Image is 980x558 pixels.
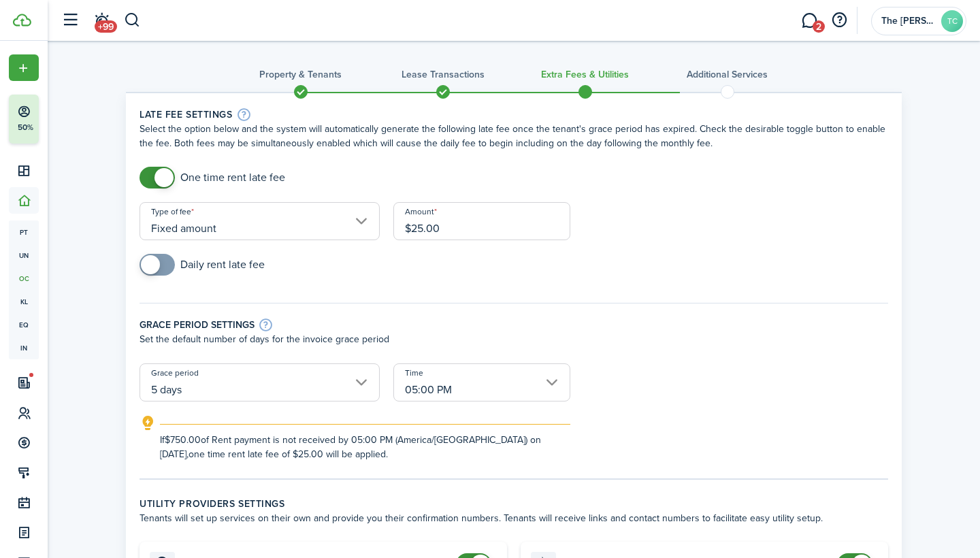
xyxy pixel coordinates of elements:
[9,313,39,336] a: eq
[259,67,342,82] h3: Property & Tenants
[140,107,888,122] wizard-step-header-title: Late fee settings
[160,433,570,461] explanation-description: If $750.00 of Rent payment is not received by 05:00 PM (America/[GEOGRAPHIC_DATA]) on [DATE], one...
[796,3,822,38] a: Messaging
[88,3,114,38] a: Notifications
[828,9,851,32] button: Open resource center
[13,14,31,27] img: TenantCloud
[941,10,963,32] avatar-text: TC
[687,67,768,82] h3: Additional Services
[140,511,888,525] wizard-step-header-description: Tenants will set up services on their own and provide you their confirmation numbers. Tenants wil...
[402,67,485,82] h3: Lease Transactions
[393,202,570,240] input: 0.00
[9,244,39,267] a: un
[124,9,141,32] button: Search
[57,7,83,33] button: Open sidebar
[140,332,888,346] p: Set the default number of days for the invoice grace period
[393,363,570,401] input: Select time
[140,202,380,240] input: Select type
[95,20,117,33] span: +99
[9,95,122,144] button: 50%
[140,122,888,150] wizard-step-header-description: Select the option below and the system will automatically generate the following late fee once th...
[9,267,39,290] a: oc
[140,415,157,431] i: outline
[9,290,39,313] a: kl
[17,122,34,133] p: 50%
[140,318,255,332] h4: Grace period settings
[9,336,39,359] a: in
[813,20,825,33] span: 2
[9,220,39,244] a: pt
[881,16,936,26] span: The Clarence Mason Group LLC
[541,67,629,82] h3: Extra fees & Utilities
[9,54,39,81] button: Open menu
[140,497,888,511] wizard-step-header-title: Utility providers settings
[140,363,380,401] input: Select grace period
